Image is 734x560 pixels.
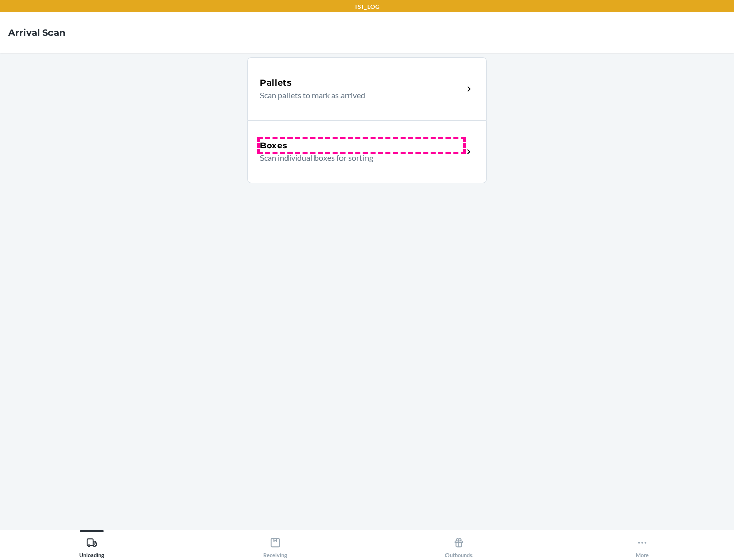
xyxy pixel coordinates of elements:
[367,530,550,558] button: Outbounds
[260,77,292,89] h5: Pallets
[183,530,367,558] button: Receiving
[354,2,380,11] p: TST_LOG
[79,533,104,558] div: Unloading
[636,533,649,558] div: More
[247,57,487,120] a: PalletsScan pallets to mark as arrived
[550,530,734,558] button: More
[260,89,455,101] p: Scan pallets to mark as arrived
[247,120,487,183] a: BoxesScan individual boxes for sorting
[263,533,287,558] div: Receiving
[260,139,288,152] h5: Boxes
[260,152,455,164] p: Scan individual boxes for sorting
[8,26,65,39] h4: Arrival Scan
[445,533,473,558] div: Outbounds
